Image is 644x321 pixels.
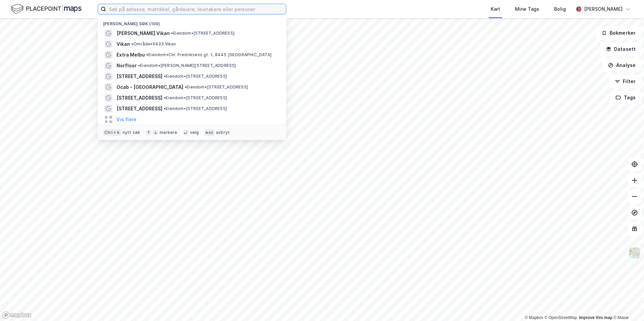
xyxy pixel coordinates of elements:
span: • [164,95,166,100]
span: • [146,52,148,57]
img: logo.f888ab2527a4732fd821a326f86c7f29.svg [11,3,82,15]
span: • [171,31,173,36]
div: Kontrollprogram for chat [610,289,644,321]
button: Tags [610,91,641,104]
span: [PERSON_NAME] Vikan [117,29,170,37]
div: velg [190,130,199,135]
div: [PERSON_NAME] søk (100) [98,16,286,28]
button: Bokmerker [596,26,641,40]
a: Improve this map [579,315,612,320]
span: • [138,63,140,68]
span: [STREET_ADDRESS] [117,94,162,102]
span: • [131,41,133,46]
button: Filter [609,75,641,88]
div: nytt søk [123,130,140,135]
div: avbryt [216,130,230,135]
input: Søk på adresse, matrikkel, gårdeiere, leietakere eller personer [106,4,286,14]
div: Bolig [554,5,566,13]
div: [PERSON_NAME] [584,5,622,13]
span: Eiendom • Chr. Fredriksens gt. 1, 8445 [GEOGRAPHIC_DATA] [146,52,271,58]
a: OpenStreetMap [545,315,577,320]
div: Mine Tags [515,5,539,13]
a: Mapbox [525,315,543,320]
button: Analyse [602,59,641,72]
div: Ctrl + k [103,129,121,136]
iframe: Chat Widget [610,289,644,321]
span: • [185,84,187,90]
img: Z [628,247,641,259]
span: Eiendom • [STREET_ADDRESS] [164,106,227,111]
span: Eiendom • [PERSON_NAME][STREET_ADDRESS] [138,63,236,68]
span: Vikan [117,40,130,48]
span: [STREET_ADDRESS] [117,72,162,80]
span: Extra Melbu [117,51,145,59]
span: Norfloor [117,62,137,70]
button: Vis flere [117,115,136,123]
div: Kart [491,5,500,13]
span: [STREET_ADDRESS] [117,105,162,113]
button: Datasett [600,42,641,56]
span: • [164,74,166,79]
span: Ocab - [GEOGRAPHIC_DATA] [117,83,183,91]
span: Område • 6433 Vikan [131,41,176,47]
div: esc [204,129,215,136]
span: Eiendom • [STREET_ADDRESS] [164,95,227,101]
span: • [164,106,166,111]
span: Eiendom • [STREET_ADDRESS] [185,84,248,90]
span: Eiendom • [STREET_ADDRESS] [164,74,227,79]
span: Eiendom • [STREET_ADDRESS] [171,31,234,36]
a: Mapbox homepage [2,311,32,319]
div: markere [160,130,177,135]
